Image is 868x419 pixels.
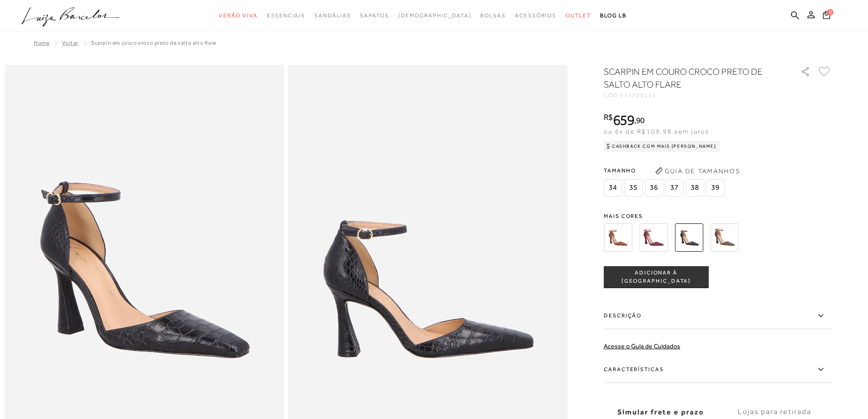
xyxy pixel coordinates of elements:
img: SCARPIN EM COURO CROCO CARAMELO DE SALTO ALTO FLARE [604,223,632,252]
span: 0 [827,9,833,16]
span: 35 [624,179,642,197]
img: SCARPIN EM COURO CROCO MARSALA DE SALTO ALTO FLARE [639,223,668,252]
span: SCARPIN EM COURO CROCO PRETO DE SALTO ALTO FLARE [91,40,216,46]
a: noSubCategoriesText [360,7,389,24]
span: 659 [613,112,634,128]
a: noSubCategoriesText [219,7,258,24]
span: 38 [686,179,704,197]
img: SCARPIN EM COURO CROCO PRETO DE SALTO ALTO FLARE [675,223,703,252]
span: Mais cores [604,213,832,219]
a: noSubCategoriesText [565,7,591,24]
a: Acesse o Guia de Cuidados [604,342,680,350]
span: 34 [604,179,622,197]
a: noSubCategoriesText [398,7,472,24]
a: noSubCategoriesText [314,7,351,24]
span: Sandálias [314,12,351,19]
i: , [634,116,645,124]
span: Sapatos [360,12,389,19]
span: 90 [636,115,645,125]
a: Voltar [62,40,78,46]
button: 0 [820,10,833,22]
a: noSubCategoriesText [267,7,305,24]
label: Características [604,357,832,383]
span: ADICIONAR À [GEOGRAPHIC_DATA] [604,269,708,285]
div: CÓD: [604,93,786,98]
span: 137700131 [620,92,657,98]
button: Guia de Tamanhos [652,164,743,178]
h1: SCARPIN EM COURO CROCO PRETO DE SALTO ALTO FLARE [604,65,775,91]
span: Acessórios [515,12,556,19]
i: R$ [604,113,613,121]
span: 39 [706,179,724,197]
img: SCARPIN EM COURO CROCO VERDE TOMILHO DE SALTO ALTO FLARE [710,223,739,252]
span: ou 6x de R$109,98 sem juros [604,128,709,135]
span: Tamanho [604,164,727,177]
span: 36 [645,179,663,197]
a: Home [34,40,49,46]
span: Outlet [565,12,591,19]
span: Essenciais [267,12,305,19]
span: BLOG LB [600,12,627,19]
button: ADICIONAR À [GEOGRAPHIC_DATA] [604,266,709,288]
span: Bolsas [480,12,506,19]
span: 37 [665,179,683,197]
label: Descrição [604,303,832,329]
div: Cashback com Mais [PERSON_NAME] [604,141,720,152]
a: BLOG LB [600,7,627,24]
a: noSubCategoriesText [480,7,506,24]
a: noSubCategoriesText [515,7,556,24]
span: Verão Viva [219,12,258,19]
span: [DEMOGRAPHIC_DATA] [398,12,472,19]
